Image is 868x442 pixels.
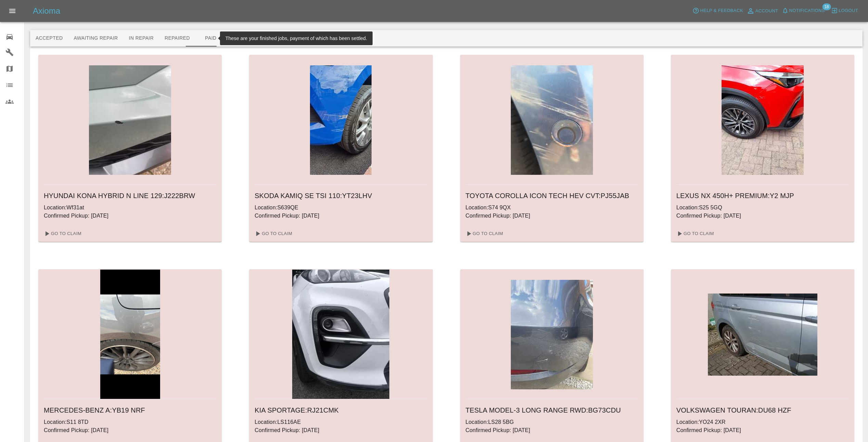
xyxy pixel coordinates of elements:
span: 18 [822,3,831,10]
a: Go To Claim [674,228,716,239]
h6: LEXUS NX 450H+ PREMIUM : Y2 MJP [676,190,849,201]
p: Confirmed Pickup: [DATE] [676,426,849,434]
span: Help & Feedback [700,7,743,15]
a: Go To Claim [41,228,83,239]
h6: VOLKSWAGEN TOURAN : DU68 HZF [676,405,849,416]
p: Location: YO24 2XR [676,418,849,426]
p: Location: Wf31at [44,204,216,212]
p: Confirmed Pickup: [DATE] [44,212,216,220]
p: Location: S639QE [255,204,427,212]
a: Go To Claim [252,228,294,239]
button: Notifications [780,5,827,16]
p: Location: S74 9QX [466,204,638,212]
button: Logout [829,5,860,16]
h6: HYUNDAI KONA HYBRID N LINE 129 : J222BRW [44,190,216,201]
h6: MERCEDES-BENZ A : YB19 NRF [44,405,216,416]
p: Location: S25 5GQ [676,204,849,212]
button: Repaired [159,30,195,47]
button: Open drawer [4,3,21,19]
h6: KIA SPORTAGE : RJ21CMK [255,405,427,416]
p: Location: S11 8TD [44,418,216,426]
p: Confirmed Pickup: [DATE] [255,212,427,220]
p: Location: LS28 5BG [466,418,638,426]
p: Location: LS116AE [255,418,427,426]
p: Confirmed Pickup: [DATE] [676,212,849,220]
button: Awaiting Repair [68,30,123,47]
h5: Axioma [33,5,60,16]
button: In Repair [124,30,159,47]
button: Help & Feedback [691,5,744,16]
a: Go To Claim [463,228,505,239]
button: Paid [195,30,226,47]
p: Confirmed Pickup: [DATE] [255,426,427,434]
p: Confirmed Pickup: [DATE] [466,212,638,220]
h6: TESLA MODEL-3 LONG RANGE RWD : BG73CDU [466,405,638,416]
h6: SKODA KAMIQ SE TSI 110 : YT23LHV [255,190,427,201]
span: Account [755,7,778,15]
span: Notifications [789,7,825,15]
p: Confirmed Pickup: [DATE] [466,426,638,434]
button: Accepted [30,30,68,47]
span: Logout [839,7,858,15]
h6: TOYOTA COROLLA ICON TECH HEV CVT : PJ55JAB [466,190,638,201]
p: Confirmed Pickup: [DATE] [44,426,216,434]
a: Account [745,5,780,16]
